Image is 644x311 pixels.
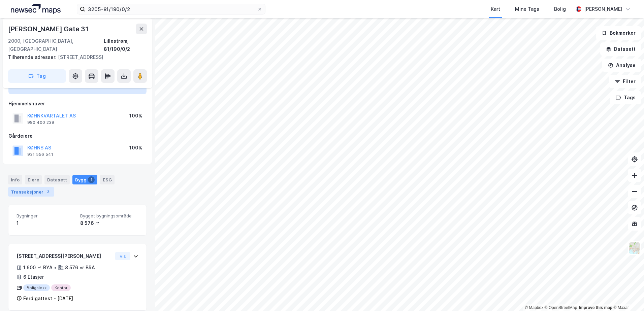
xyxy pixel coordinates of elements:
[80,213,138,219] span: Bygget bygningsområde
[129,144,142,152] div: 100%
[8,53,141,61] div: [STREET_ADDRESS]
[11,4,61,14] img: logo.a4113a55bc3d86da70a041830d287a7e.svg
[45,188,52,195] div: 3
[8,175,22,184] div: Info
[88,176,95,183] div: 1
[8,37,104,53] div: 2000, [GEOGRAPHIC_DATA], [GEOGRAPHIC_DATA]
[610,279,644,311] div: Kontrollprogram for chat
[80,219,138,227] div: 8 576 ㎡
[72,175,97,184] div: Bygg
[129,112,142,120] div: 100%
[584,5,622,13] div: [PERSON_NAME]
[609,75,641,88] button: Filter
[554,5,566,13] div: Bolig
[100,175,115,184] div: ESG
[27,152,53,157] div: 931 556 541
[27,120,54,125] div: 980 400 239
[515,5,539,13] div: Mine Tags
[23,295,73,303] div: Ferdigattest - [DATE]
[25,175,42,184] div: Eiere
[17,213,75,219] span: Bygninger
[115,252,130,260] button: Vis
[8,54,58,60] span: Tilhørende adresser:
[23,264,53,272] div: 1 600 ㎡ BYA
[104,37,147,53] div: Lillestrøm, 81/190/0/2
[8,69,66,83] button: Tag
[610,91,641,104] button: Tags
[8,187,54,197] div: Transaksjoner
[8,24,90,34] div: [PERSON_NAME] Gate 31
[525,305,543,310] a: Mapbox
[65,264,95,272] div: 8 576 ㎡ BRA
[602,59,641,72] button: Analyse
[600,42,641,56] button: Datasett
[610,279,644,311] iframe: Chat Widget
[44,175,70,184] div: Datasett
[17,219,75,227] div: 1
[491,5,500,13] div: Kart
[8,100,147,108] div: Hjemmelshaver
[596,26,641,40] button: Bokmerker
[85,4,257,14] input: Søk på adresse, matrikkel, gårdeiere, leietakere eller personer
[54,265,57,270] div: •
[17,252,112,260] div: [STREET_ADDRESS][PERSON_NAME]
[579,305,612,310] a: Improve this map
[545,305,577,310] a: OpenStreetMap
[8,132,147,140] div: Gårdeiere
[628,242,641,254] img: Z
[23,273,44,281] div: 6 Etasjer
